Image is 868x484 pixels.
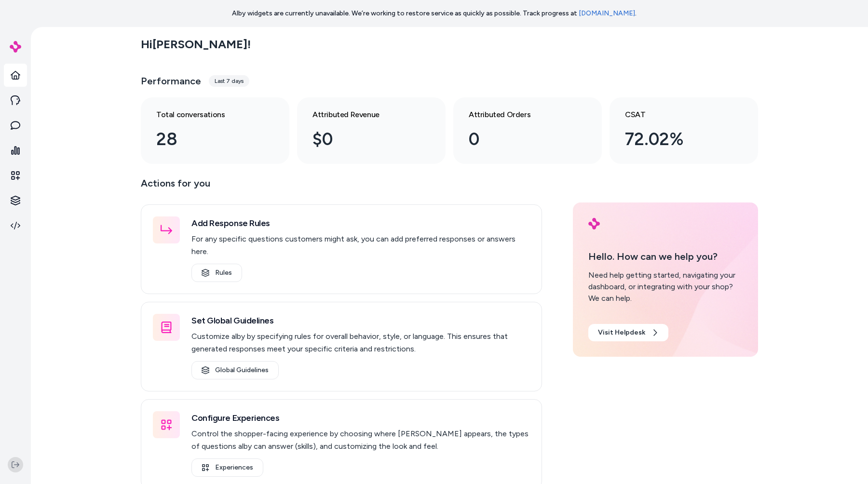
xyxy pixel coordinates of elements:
[312,126,415,152] div: $0
[312,109,415,121] h3: Attributed Revenue
[141,37,251,52] h2: Hi [PERSON_NAME] !
[588,269,743,304] div: Need help getting started, navigating your dashboard, or integrating with your shop? We can help.
[141,175,542,199] p: Actions for you
[191,411,530,425] h3: Configure Experiences
[191,361,279,379] a: Global Guidelines
[297,97,446,164] a: Attributed Revenue $0
[191,458,263,477] a: Experiences
[588,218,600,229] img: alby Logo
[141,97,289,164] a: Total conversations 28
[232,9,637,18] p: Alby widgets are currently unavailable. We’re working to restore service as quickly as possible. ...
[579,9,635,17] a: [DOMAIN_NAME]
[141,74,201,88] h3: Performance
[191,216,530,230] h3: Add Response Rules
[625,126,727,152] div: 72.02%
[469,126,571,152] div: 0
[453,97,602,164] a: Attributed Orders 0
[191,264,242,282] a: Rules
[191,233,530,258] p: For any specific questions customers might ask, you can add preferred responses or answers here.
[191,314,530,327] h3: Set Global Guidelines
[588,249,743,264] p: Hello. How can we help you?
[10,41,21,53] img: alby Logo
[209,75,249,87] div: Last 7 days
[156,109,258,121] h3: Total conversations
[610,97,758,164] a: CSAT 72.02%
[469,109,571,121] h3: Attributed Orders
[191,330,530,355] p: Customize alby by specifying rules for overall behavior, style, or language. This ensures that ge...
[191,428,530,453] p: Control the shopper-facing experience by choosing where [PERSON_NAME] appears, the types of quest...
[588,324,668,341] a: Visit Helpdesk
[156,126,258,152] div: 28
[625,109,727,121] h3: CSAT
